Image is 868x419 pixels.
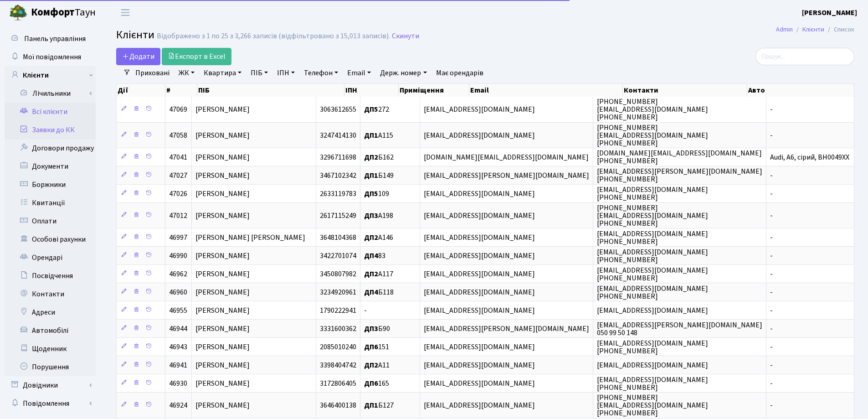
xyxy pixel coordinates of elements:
b: ДП5 [364,104,378,114]
span: - [770,251,773,261]
a: Порушення [5,358,96,376]
span: 46990 [169,251,187,261]
span: [PERSON_NAME] [195,287,250,297]
span: - [770,305,773,316]
span: 47058 [169,130,187,140]
span: 46962 [169,269,187,279]
b: ДП2 [364,269,378,279]
b: ДП3 [364,324,378,334]
span: [PHONE_NUMBER] [EMAIL_ADDRESS][DOMAIN_NAME] [PHONE_NUMBER] [597,203,708,228]
b: ДП6 [364,342,378,352]
th: # [165,84,197,97]
span: - [770,324,773,334]
span: 3247414130 [320,130,356,140]
span: 151 [364,342,389,352]
span: Б90 [364,324,390,334]
a: Мої повідомлення [5,48,96,66]
a: Документи [5,157,96,176]
span: [EMAIL_ADDRESS][DOMAIN_NAME] [424,104,535,114]
b: ДП2 [364,152,378,162]
span: [EMAIL_ADDRESS][DOMAIN_NAME] [424,342,535,352]
span: [PERSON_NAME] [195,378,250,388]
div: Відображено з 1 по 25 з 3,266 записів (відфільтровано з 15,013 записів). [157,32,390,41]
span: [EMAIL_ADDRESS][PERSON_NAME][DOMAIN_NAME] [424,324,589,334]
span: [PERSON_NAME] [195,251,250,261]
span: Додати [122,52,154,62]
span: 3234920961 [320,287,356,297]
b: [PERSON_NAME] [802,8,857,18]
span: 46955 [169,305,187,316]
span: [PERSON_NAME] [195,211,250,221]
span: [EMAIL_ADDRESS][DOMAIN_NAME] [424,130,535,140]
span: Б127 [364,400,394,410]
span: [PERSON_NAME] [195,324,250,334]
span: [PERSON_NAME] [195,189,250,199]
a: Заявки до КК [5,121,96,139]
span: Клієнти [116,27,154,43]
span: [DOMAIN_NAME][EMAIL_ADDRESS][DOMAIN_NAME] [424,152,589,162]
span: 46924 [169,400,187,410]
a: Admin [776,25,793,34]
a: Квартира [200,65,245,81]
span: [PERSON_NAME] [195,104,250,114]
span: - [770,189,773,199]
a: Довідники [5,376,96,394]
span: 165 [364,378,389,388]
a: Клієнти [5,66,96,84]
b: ДП1 [364,171,378,181]
span: 3331600362 [320,324,356,334]
span: - [770,360,773,370]
li: Список [824,25,854,35]
span: [EMAIL_ADDRESS][DOMAIN_NAME] [PHONE_NUMBER] [597,185,708,202]
b: ДП6 [364,378,378,388]
th: ПІБ [197,84,344,97]
span: [EMAIL_ADDRESS][DOMAIN_NAME] [PHONE_NUMBER] [597,284,708,301]
span: - [770,104,773,114]
b: ДП3 [364,211,378,221]
th: ІПН [344,84,398,97]
a: Email [344,65,375,81]
span: [EMAIL_ADDRESS][DOMAIN_NAME] [424,287,535,297]
a: Адреси [5,303,96,321]
a: Має орендарів [432,65,487,81]
a: Щоденник [5,340,96,358]
a: Автомобілі [5,321,96,340]
span: 3422701074 [320,251,356,261]
span: [EMAIL_ADDRESS][DOMAIN_NAME] [PHONE_NUMBER] [597,338,708,356]
span: [EMAIL_ADDRESS][PERSON_NAME][DOMAIN_NAME] [424,171,589,181]
span: [EMAIL_ADDRESS][DOMAIN_NAME] [424,211,535,221]
span: [PHONE_NUMBER] [EMAIL_ADDRESS][DOMAIN_NAME] [PHONE_NUMBER] [597,123,708,148]
span: А117 [364,269,393,279]
span: - [364,305,367,316]
span: 3648104368 [320,233,356,243]
span: [PERSON_NAME] [195,342,250,352]
a: Повідомлення [5,394,96,413]
span: 83 [364,251,385,261]
span: [PERSON_NAME] [PERSON_NAME] [195,233,305,243]
span: [EMAIL_ADDRESS][DOMAIN_NAME] [424,189,535,199]
a: Телефон [300,65,342,81]
span: [EMAIL_ADDRESS][DOMAIN_NAME] [424,360,535,370]
span: [EMAIL_ADDRESS][DOMAIN_NAME] [424,305,535,316]
span: 3450807982 [320,269,356,279]
span: 3063612655 [320,104,356,114]
span: [EMAIL_ADDRESS][DOMAIN_NAME] [424,400,535,410]
a: Посвідчення [5,267,96,285]
nav: breadcrumb [762,20,868,39]
a: ІПН [273,65,298,81]
span: - [770,269,773,279]
span: [EMAIL_ADDRESS][PERSON_NAME][DOMAIN_NAME] [PHONE_NUMBER] [597,166,762,184]
span: [PERSON_NAME] [195,305,250,316]
input: Пошук... [755,48,854,65]
span: - [770,130,773,140]
span: Audi, A6, сірий, ВН0049ХХ [770,152,849,162]
a: Всі клієнти [5,103,96,121]
a: Клієнти [802,25,824,34]
span: 2617115249 [320,211,356,221]
span: - [770,342,773,352]
th: Авто [747,84,854,97]
span: 47041 [169,152,187,162]
img: logo.png [9,4,27,22]
span: А115 [364,130,393,140]
span: 47069 [169,104,187,114]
